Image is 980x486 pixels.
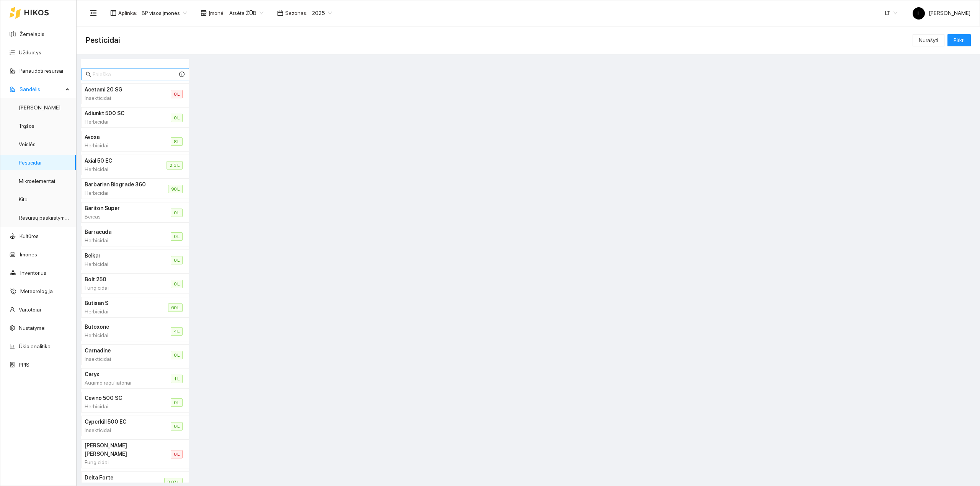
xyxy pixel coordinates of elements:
[85,85,152,94] h4: Acetami 20 SG
[19,362,29,368] a: PPIS
[85,346,152,355] h4: Carnadine
[171,450,183,458] span: 0 L
[85,418,152,426] h4: Cyperkill 500 EC
[947,34,971,46] button: Pirkti
[20,68,63,74] a: Panaudoti resursai
[19,141,36,147] a: Veislės
[171,375,183,383] span: 1 L
[171,351,183,359] span: 0 L
[85,355,152,363] div: Insekticidai
[919,36,938,44] span: Nurašyti
[85,204,152,212] h4: Bariton Super
[85,260,152,268] div: Herbicidai
[85,165,148,173] div: Herbicidai
[19,160,41,166] a: Pesticidai
[142,7,187,19] span: BP visos įmonės
[19,104,60,111] a: [PERSON_NAME]
[85,117,152,126] div: Herbicidai
[85,141,152,150] div: Herbicidai
[19,178,55,184] a: Mikroelementai
[171,137,183,146] span: 8 L
[179,72,185,77] span: info-circle
[954,36,965,44] span: Pirkti
[171,90,183,98] span: 0 L
[913,34,944,46] button: Nurašyti
[19,123,34,129] a: Trąšos
[171,280,183,288] span: 0 L
[85,236,152,245] div: Herbicidai
[19,325,46,331] a: Nustatymai
[913,10,970,16] span: [PERSON_NAME]
[285,9,307,17] span: Sezonas :
[20,251,37,258] a: Įmonės
[171,398,183,407] span: 0 L
[20,233,39,239] a: Kultūros
[85,189,150,197] div: Herbicidai
[20,82,63,97] span: Sandėlis
[19,196,28,202] a: Kita
[201,10,207,16] span: shop
[85,378,152,387] div: Augimo reguliatoriai
[171,114,183,122] span: 0 L
[85,370,152,378] h4: Caryx
[86,72,91,77] span: search
[167,161,183,170] span: 2.5 L
[20,31,44,37] a: Žemėlapis
[85,133,152,141] h4: Avoxa
[85,228,152,236] h4: Barracuda
[85,212,152,221] div: Beicas
[85,94,152,102] div: Insekticidai
[85,426,152,434] div: Insekticidai
[93,70,178,78] input: Paieška
[19,215,70,221] a: Resursų paskirstymas
[85,458,152,466] div: Fungicidai
[171,232,183,241] span: 0 L
[19,343,51,349] a: Ūkio analitika
[110,10,116,16] span: layout
[885,7,897,19] span: LT
[85,284,152,292] div: Fungicidai
[90,10,97,16] span: menu-fold
[85,307,150,316] div: Herbicidai
[85,323,152,331] h4: Butoxone
[85,180,150,189] h4: Barbarian Biograde 360
[85,331,152,339] div: Herbicidai
[19,49,41,55] a: Užduotys
[171,256,183,264] span: 0 L
[229,7,263,19] span: Arsėta ŽŪB
[277,10,283,16] span: calendar
[85,299,150,307] h4: Butisan S
[86,5,101,21] button: menu-fold
[20,270,46,276] a: Inventorius
[85,402,152,411] div: Herbicidai
[168,303,183,312] span: 60 L
[85,157,148,165] h4: Axial 50 EC
[918,7,920,20] span: L
[86,34,120,46] span: Pesticidai
[85,441,152,458] h4: [PERSON_NAME] [PERSON_NAME]
[20,288,53,294] a: Meteorologija
[171,422,183,431] span: 0 L
[19,307,41,313] a: Vartotojai
[85,473,146,482] h4: Delta Forte
[85,251,152,260] h4: Belkar
[118,9,137,17] span: Aplinka :
[168,185,183,193] span: 90 L
[312,7,332,19] span: 2025
[171,327,183,336] span: 4 L
[209,9,225,17] span: Įmonė :
[85,275,152,284] h4: Bolt 250
[85,394,152,402] h4: Cevino 500 SC
[85,109,152,117] h4: Adiunkt 500 SC
[171,209,183,217] span: 0 L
